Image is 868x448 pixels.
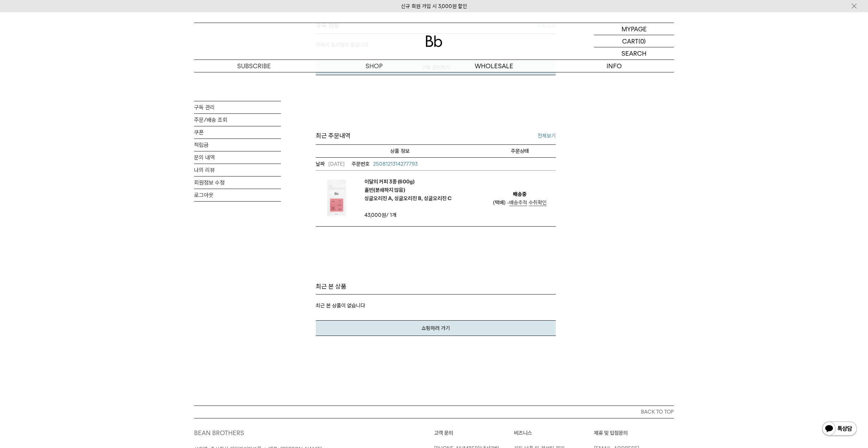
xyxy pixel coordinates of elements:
img: 카카오톡 채널 1:1 채팅 버튼 [821,421,858,438]
p: CART [622,35,638,47]
p: 최근 본 상품 [316,282,556,291]
p: SEARCH [621,47,646,60]
a: 쇼핑하러 가기 [316,320,556,336]
a: SHOP [314,60,434,72]
em: 배송중 [513,190,527,198]
th: 상품명/옵션 [316,144,484,157]
a: BEAN BROTHERS [194,429,244,437]
a: MYPAGE [594,23,674,35]
img: 로고 [426,36,442,47]
p: WHOLESALE [434,60,554,72]
a: 신규 회원 가입 시 3,000원 할인 [401,3,467,9]
p: 비즈니스 [514,429,594,437]
a: 전체보기 [538,132,556,140]
span: 배송추적 [509,199,527,206]
span: 2508121314277793 [373,161,418,167]
a: 구독 관리 [194,101,281,113]
p: INFO [554,60,674,72]
button: BACK TO TOP [194,406,674,418]
th: 주문상태 [484,144,556,157]
a: SUBSCRIBE [194,60,314,72]
a: 로그아웃 [194,189,281,201]
a: 문의 내역 [194,151,281,164]
div: (택배) - [493,198,547,207]
p: 제휴 및 입점문의 [594,429,674,437]
span: 최근 주문내역 [316,131,351,141]
a: 회원정보 수정 [194,176,281,189]
a: 나의 리뷰 [194,164,281,176]
img: 이달의 커피 [316,178,357,219]
em: [DATE] [316,160,345,168]
a: 적립금 [194,139,281,151]
a: 수취확인 [529,199,547,206]
p: (0) [638,35,646,47]
strong: 43,000원 [364,212,386,218]
div: 최근 본 상품이 없습니다 [316,301,556,336]
p: 고객 문의 [434,429,514,437]
em: 이달의 커피 3종 (600g) 홀빈(분쇄하지 않음) 싱글오리진 A, 싱글오리진 B, 싱글오리진 C [364,178,452,203]
td: / 1개 [364,211,424,219]
p: MYPAGE [621,23,647,35]
a: 쿠폰 [194,126,281,139]
a: 이달의 커피 3종 (600g)홀빈(분쇄하지 않음)싱글오리진 A, 싱글오리진 B, 싱글오리진 C [364,178,452,203]
a: 2508121314277793 [352,160,418,168]
span: 수취확인 [529,199,547,206]
a: 주문/배송 조회 [194,114,281,126]
a: 배송추적 [509,199,527,206]
a: CART (0) [594,35,674,47]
